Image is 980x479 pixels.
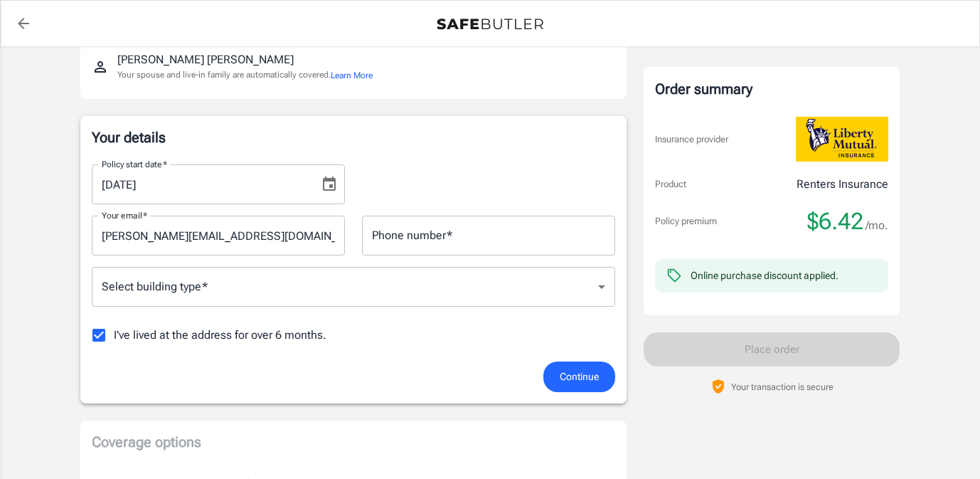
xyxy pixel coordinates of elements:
[691,268,838,283] div: Online purchase discount applied.
[655,78,888,100] div: Order summary
[92,58,109,75] svg: Insured person
[655,177,686,191] p: Product
[315,170,343,199] button: Choose date, selected date is Aug 28, 2025
[797,176,888,193] p: Renters Insurance
[437,19,543,30] img: Back to quotes
[866,216,888,236] span: /mo.
[92,127,615,147] p: Your details
[543,362,615,392] button: Continue
[655,132,728,147] p: Insurance provider
[102,209,147,221] label: Your email
[117,68,373,82] p: Your spouse and live-in family are automatically covered.
[560,368,599,386] span: Continue
[92,216,345,256] input: Enter email
[117,51,294,68] p: [PERSON_NAME] [PERSON_NAME]
[9,9,38,38] a: back to quotes
[796,117,888,162] img: Liberty Mutual
[331,69,373,82] button: Learn More
[362,216,615,256] input: Enter number
[92,164,309,204] input: MM/DD/YYYY
[807,207,863,236] span: $6.42
[102,158,167,170] label: Policy start date
[114,327,326,344] span: I've lived at the address for over 6 months.
[655,214,717,228] p: Policy premium
[731,380,833,394] p: Your transaction is secure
